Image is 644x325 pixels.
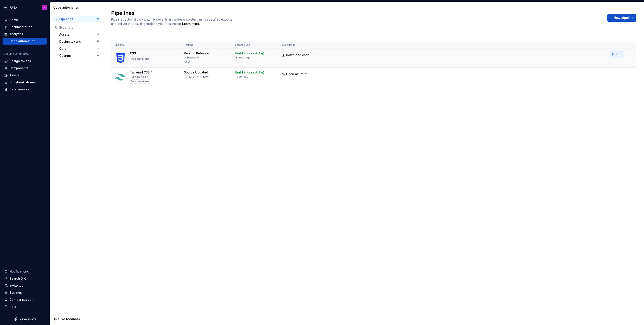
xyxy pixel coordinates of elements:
[280,51,312,59] a: Download code
[181,42,233,49] th: Routine
[3,38,47,45] a: Code automation
[58,45,101,52] button: Other3
[182,22,200,25] span: .
[9,291,22,295] div: Settings
[9,276,26,281] div: Search ⌘K
[184,56,199,59] div: → Build only
[616,52,622,56] span: Run
[277,42,315,49] th: Build output
[3,282,47,289] a: Invite team
[3,303,47,310] button: Help
[111,42,181,49] th: Pipeline
[9,66,28,70] div: Components
[1,3,49,12] button: OFAPEXB
[59,17,97,21] div: Pipelines
[3,52,29,56] div: Design system data
[9,59,31,63] div: Design tokens
[9,73,19,77] div: Assets
[184,75,209,78] div: → Azure PR master
[111,10,602,16] h2: Pipelines
[235,70,260,75] div: Build successful
[58,38,101,45] button: Design tokens11
[44,6,45,9] div: B
[59,25,99,30] div: Exporters
[130,79,150,84] div: Design tokens
[9,87,29,91] div: Data sources
[3,86,47,93] a: Data sources
[3,79,47,86] a: Storybook stories
[280,73,310,76] a: Open Azure
[130,75,149,78] div: Tailwind CSS 4
[3,72,47,79] a: Assets
[58,317,80,321] span: Give feedback
[58,52,101,59] button: Custom0
[610,50,624,58] button: Run
[97,54,99,57] div: 0
[59,32,97,37] div: Assets
[97,33,99,36] div: 8
[59,54,97,58] div: Custom
[184,60,191,64] div: OFA
[9,39,35,43] div: Code automation
[235,56,250,59] div: 2 hours ago
[614,16,634,20] span: New pipeline
[184,70,208,75] div: Source Updated
[3,289,47,296] a: Settings
[14,317,36,322] svg: Supernova Logo
[130,57,150,61] div: Design tokens
[9,18,18,22] div: Home
[607,14,636,22] button: New pipeline
[52,315,83,323] button: Give feedback
[9,25,32,29] div: Documentation
[9,283,26,288] div: Invite team
[9,305,16,309] div: Help
[235,75,248,78] div: 1 hour ago
[3,24,47,30] a: Documentation
[130,70,153,75] div: Tailwind CSS 4
[59,39,97,44] div: Design tokens
[10,5,17,10] div: APEX
[97,17,99,21] div: 2
[286,72,304,76] span: Open Azure
[182,22,199,26] a: Learn more
[286,53,310,57] span: Download code
[9,32,23,36] div: Analytics
[235,51,260,55] div: Build successful
[97,47,99,50] div: 3
[3,65,47,72] a: Components
[59,46,97,51] div: Other
[3,58,47,64] a: Design tokens
[9,298,34,302] div: Contact support
[130,51,136,55] div: CSS
[9,269,29,274] div: Notifications
[53,5,101,10] div: Code automation
[3,5,8,10] div: OF
[280,70,310,78] button: Open Azure
[3,296,47,303] button: Contact support
[184,51,210,55] div: Version Released
[233,42,277,49] th: Latest build
[3,31,47,37] a: Analytics
[58,31,101,38] button: Assets8
[3,268,47,275] button: Notifications
[9,80,36,84] div: Storybook stories
[3,16,47,23] a: Home
[3,275,47,282] button: Search ⌘K
[111,18,235,25] span: Pipelines automatically watch for events in the design system, run a specified exporter, and deli...
[52,16,101,22] button: Pipelines2
[198,75,199,78] span: |
[97,40,99,43] div: 11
